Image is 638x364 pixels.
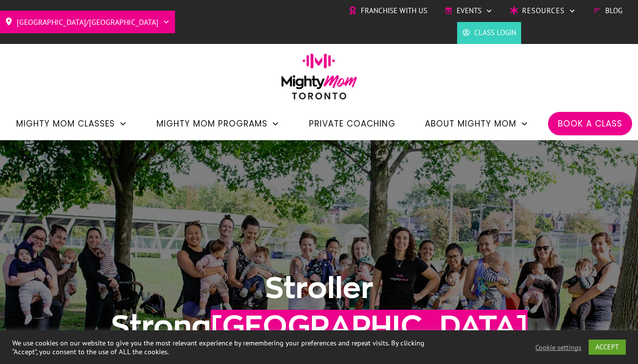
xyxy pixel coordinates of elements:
[156,115,280,132] a: Mighty Mom Programs
[17,14,158,30] span: [GEOGRAPHIC_DATA]/[GEOGRAPHIC_DATA]
[474,25,516,40] span: Class Login
[361,3,427,18] span: Franchise with Us
[535,343,581,352] a: Cookie settings
[349,3,427,18] a: Franchise with Us
[16,115,115,132] span: Mighty Mom Classes
[444,3,493,18] a: Events
[5,14,170,30] a: [GEOGRAPHIC_DATA]/[GEOGRAPHIC_DATA]
[589,340,626,355] a: ACCEPT
[558,115,622,132] a: Book a Class
[457,3,482,18] span: Events
[425,115,528,132] a: About Mighty Mom
[462,25,516,40] a: Class Login
[522,3,565,18] span: Resources
[16,115,127,132] a: Mighty Mom Classes
[605,3,622,18] span: Blog
[425,115,516,132] span: About Mighty Mom
[276,53,362,107] img: mightymom-logo-toronto
[510,3,576,18] a: Resources
[309,115,396,132] a: Private Coaching
[211,310,528,342] span: [GEOGRAPHIC_DATA]
[56,269,583,345] h1: Stroller Strong
[12,339,442,356] div: We use cookies on our website to give you the most relevant experience by remembering your prefer...
[593,3,622,18] a: Blog
[156,115,267,132] span: Mighty Mom Programs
